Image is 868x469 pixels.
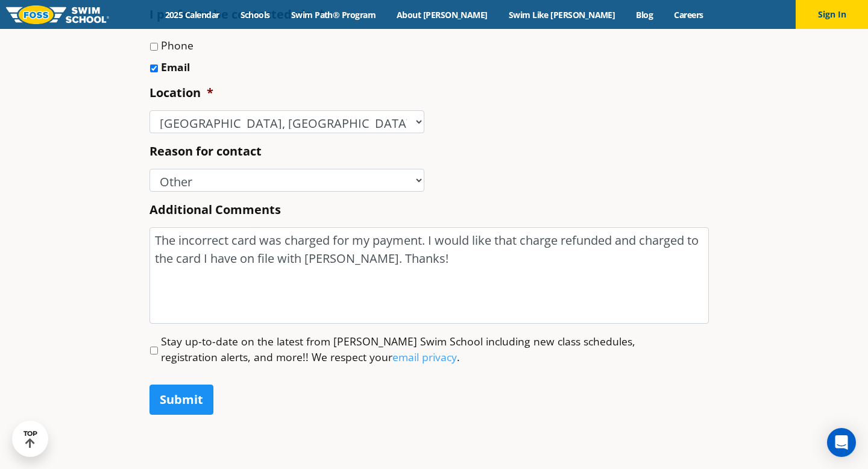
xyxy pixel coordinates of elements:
a: About [PERSON_NAME] [386,9,498,20]
a: 2025 Calendar [154,9,230,20]
a: Blog [626,9,664,20]
label: Location [149,85,213,101]
a: Schools [230,9,280,20]
a: Swim Like [PERSON_NAME] [498,9,626,20]
img: FOSS Swim School Logo [6,5,109,24]
label: Additional Comments [149,202,281,218]
label: Reason for contact [149,143,262,159]
div: TOP [24,430,37,449]
label: Email [161,59,190,75]
input: Submit [149,385,213,415]
a: Careers [664,9,714,20]
label: Phone [161,37,193,53]
label: Stay up-to-date on the latest from [PERSON_NAME] Swim School including new class schedules, regis... [161,333,644,365]
a: email privacy [392,350,457,364]
a: Swim Path® Program [280,9,386,20]
div: Open Intercom Messenger [827,428,856,457]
